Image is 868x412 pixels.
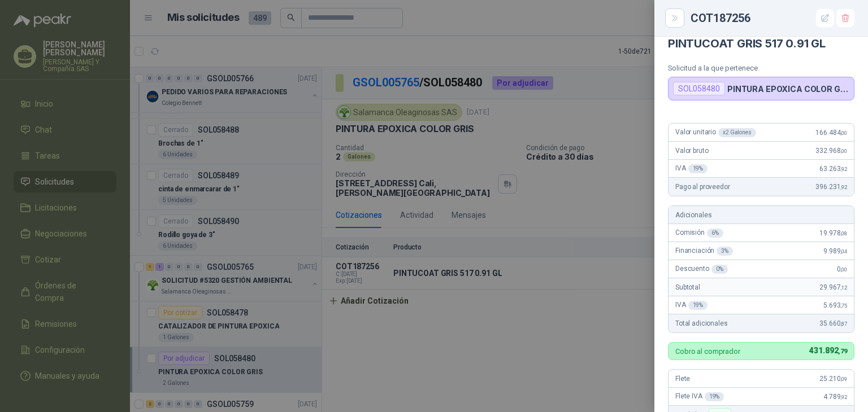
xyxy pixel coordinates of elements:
span: 5.693 [823,301,847,309]
div: 0 % [711,265,728,274]
span: 332.968 [815,147,847,155]
span: ,92 [840,184,847,190]
span: ,92 [840,166,847,172]
div: x 2 Galones [718,128,756,137]
div: 6 % [707,229,723,238]
span: ,00 [840,148,847,154]
span: Valor bruto [675,147,708,155]
span: Flete IVA [675,392,724,401]
p: Solicitud a la que pertenece [668,64,854,72]
div: 19 % [688,164,708,173]
span: Valor unitario [675,128,756,137]
p: PINTURA EPOXICA COLOR GRIS [727,84,849,94]
span: 19.978 [819,229,847,237]
span: IVA [675,164,708,173]
span: 35.660 [819,319,847,327]
h4: PINTUCOAT GRIS 517 0.91 GL [668,37,854,50]
span: Descuento [675,265,728,274]
span: ,92 [840,394,847,400]
span: ,00 [840,266,847,273]
span: Flete [675,375,690,383]
span: 29.967 [819,283,847,291]
span: 431.892 [809,346,847,355]
div: SOL058480 [673,82,725,95]
span: Pago al proveedor [675,183,730,191]
span: Subtotal [675,283,700,291]
p: Cobro al comprador [675,348,740,355]
div: 3 % [717,247,733,256]
span: IVA [675,301,708,310]
div: 19 % [705,392,724,401]
span: ,12 [840,284,847,291]
span: ,79 [838,348,847,355]
span: Financiación [675,247,733,256]
span: Comisión [675,229,723,238]
span: ,00 [840,130,847,136]
div: Total adicionales [669,314,854,332]
button: Close [668,11,682,25]
span: ,04 [840,248,847,255]
div: 19 % [688,301,708,310]
span: 63.263 [819,165,847,173]
span: 25.210 [819,375,847,383]
span: 0 [837,265,847,273]
span: ,75 [840,303,847,309]
span: 4.789 [823,393,847,401]
span: 9.989 [823,247,847,255]
div: COT187256 [691,9,854,27]
span: ,09 [840,376,847,382]
span: ,08 [840,230,847,236]
div: Adicionales [669,206,854,224]
span: 396.231 [815,183,847,191]
span: ,87 [840,321,847,327]
span: 166.484 [815,129,847,137]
